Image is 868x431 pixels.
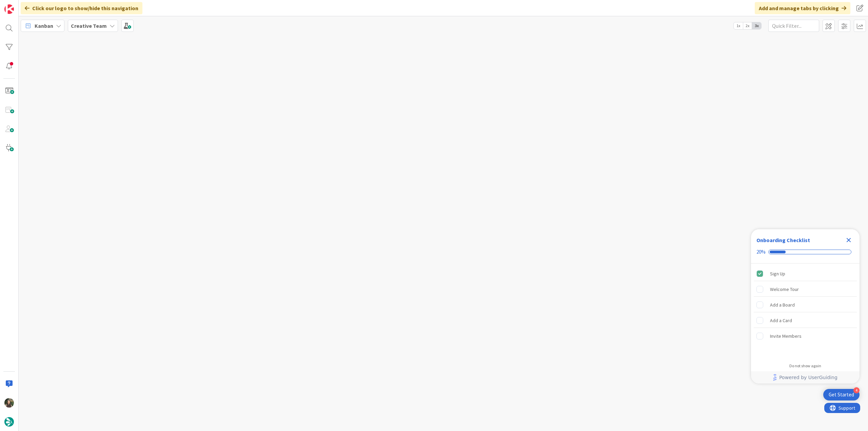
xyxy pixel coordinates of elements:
div: Welcome Tour is incomplete. [754,282,857,297]
div: Checklist items [751,263,860,359]
a: Powered by UserGuiding [754,371,856,384]
div: Invite Members is incomplete. [754,329,857,344]
div: Checklist progress: 20% [756,249,854,255]
div: Add a Card is incomplete. [754,313,857,328]
div: Do not show again [789,363,821,369]
span: Powered by UserGuiding [779,373,837,381]
img: avatar [4,417,14,427]
input: Quick Filter... [768,20,819,32]
span: 3x [752,22,761,29]
div: Add a Board [770,301,795,309]
img: IG [4,398,14,408]
span: 1x [734,22,743,29]
div: 4 [853,387,860,393]
img: Visit kanbanzone.com [4,4,14,14]
span: Support [14,1,31,9]
div: Click our logo to show/hide this navigation [21,2,142,14]
div: Footer [751,371,860,384]
div: Get Started [829,391,854,398]
b: Creative Team [71,22,107,29]
div: Open Get Started checklist, remaining modules: 4 [823,389,860,400]
div: Add and manage tabs by clicking [755,2,850,14]
div: Invite Members [770,332,802,340]
div: Welcome Tour [770,285,799,293]
div: 20% [756,249,766,255]
span: 2x [743,22,752,29]
div: Add a Card [770,316,792,325]
div: Checklist Container [751,229,860,384]
div: Close Checklist [843,235,854,246]
div: Sign Up is complete. [754,266,857,281]
div: Add a Board is incomplete. [754,297,857,312]
div: Onboarding Checklist [756,236,810,244]
div: Sign Up [770,270,785,278]
span: Kanban [35,22,53,30]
